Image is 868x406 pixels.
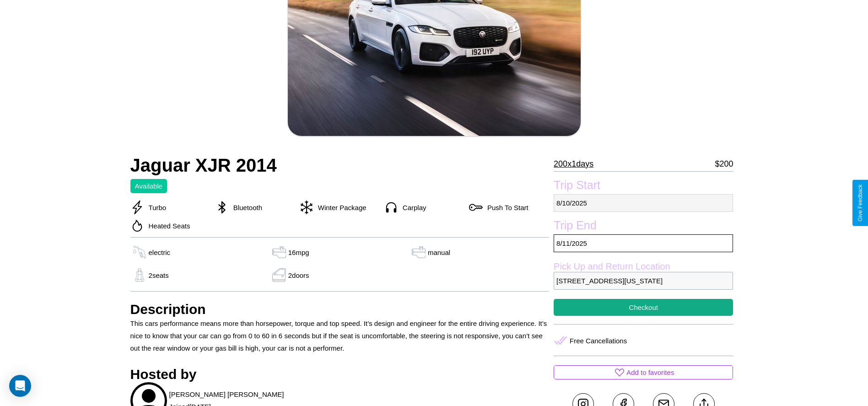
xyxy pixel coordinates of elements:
[313,201,367,214] p: Winter Package
[9,375,31,397] div: Open Intercom Messenger
[554,299,733,316] button: Checkout
[554,157,593,171] p: 200 x 1 days
[288,246,309,259] p: 16 mpg
[554,261,733,272] label: Pick Up and Return Location
[410,245,428,259] img: gas
[554,194,733,212] p: 8 / 10 / 2025
[130,245,149,259] img: gas
[428,246,450,259] p: manual
[554,272,733,290] p: [STREET_ADDRESS][US_STATE]
[135,180,163,192] p: Available
[270,245,288,259] img: gas
[144,220,190,232] p: Heated Seats
[130,155,550,176] h2: Jaguar XJR 2014
[857,184,863,222] div: Give Feedback
[570,335,627,347] p: Free Cancellations
[270,268,288,282] img: gas
[130,268,149,282] img: gas
[130,302,550,317] h3: Description
[229,201,262,214] p: Bluetooth
[149,246,171,259] p: electric
[554,179,733,194] label: Trip Start
[715,157,733,171] p: $ 200
[144,201,167,214] p: Turbo
[149,269,169,281] p: 2 seats
[169,388,284,401] p: [PERSON_NAME] [PERSON_NAME]
[626,366,674,379] p: Add to favorites
[130,317,550,354] p: This cars performance means more than horsepower, torque and top speed. It’s design and engineer ...
[554,219,733,234] label: Trip End
[398,201,426,214] p: Carplay
[130,367,550,382] h3: Hosted by
[554,365,733,379] button: Add to favorites
[554,234,733,252] p: 8 / 11 / 2025
[288,269,309,281] p: 2 doors
[483,201,528,214] p: Push To Start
